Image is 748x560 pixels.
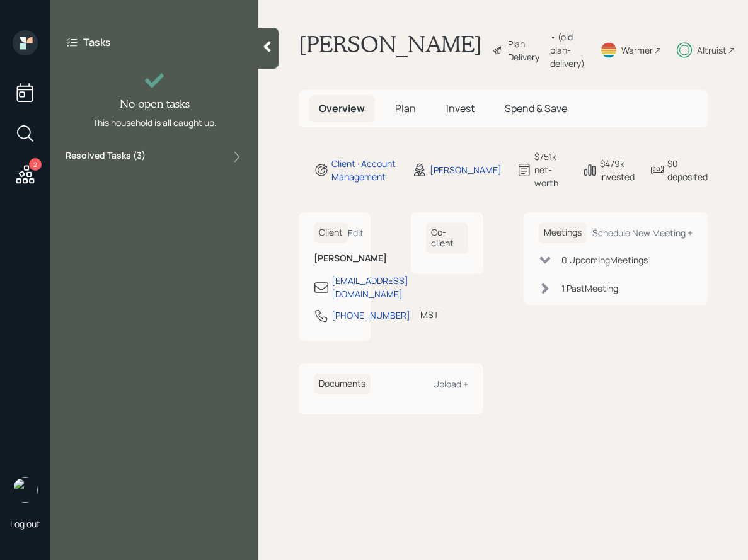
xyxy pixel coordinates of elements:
h6: [PERSON_NAME] [314,253,355,264]
div: • (old plan-delivery) [550,30,585,70]
div: 0 Upcoming Meeting s [561,253,648,266]
div: [PHONE_NUMBER] [331,309,410,322]
span: Invest [446,101,475,115]
div: $0 deposited [667,157,708,183]
h6: Documents [314,374,371,394]
div: Schedule New Meeting + [592,227,693,239]
div: [EMAIL_ADDRESS][DOMAIN_NAME] [331,274,408,300]
div: 1 Past Meeting [561,282,618,295]
h1: [PERSON_NAME] [299,30,482,70]
label: Tasks [83,35,111,49]
span: Plan [395,101,416,115]
img: sami-boghos-headshot.png [13,477,38,503]
h6: Meetings [539,222,587,243]
h6: Co-client [426,222,468,254]
span: Spend & Save [505,101,567,115]
div: $751k net-worth [534,150,567,190]
div: Client · Account Management [331,157,397,183]
div: 2 [29,158,42,171]
div: This household is all caught up. [93,116,217,129]
div: Plan Delivery [508,37,544,64]
label: Resolved Tasks ( 3 ) [66,149,146,164]
div: Upload + [433,378,468,390]
h6: Client [314,222,348,243]
span: Overview [319,101,365,115]
div: Altruist [697,43,727,57]
div: Warmer [621,43,653,57]
div: [PERSON_NAME] [430,163,502,176]
div: Edit [348,227,364,239]
div: Log out [10,518,40,530]
div: $479k invested [600,157,635,183]
h4: No open tasks [120,97,190,111]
